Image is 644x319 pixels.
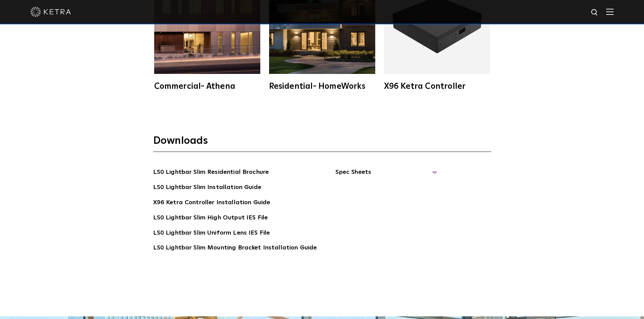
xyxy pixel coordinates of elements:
[153,198,270,209] a: X96 Ketra Controller Installation Guide
[269,82,375,90] div: Residential- HomeWorks
[335,167,437,182] span: Spec Sheets
[154,82,260,90] div: Commercial- Athena
[153,134,491,152] h3: Downloads
[153,213,268,224] a: LS0 Lightbar Slim High Output IES File
[30,7,71,17] img: ketra-logo-2019-white
[591,8,599,17] img: search icon
[153,228,270,239] a: LS0 Lightbar Slim Uniform Lens IES File
[606,8,614,15] img: Hamburger%20Nav.svg
[153,243,317,254] a: LS0 Lightbar Slim Mounting Bracket Installation Guide
[384,82,490,90] div: X96 Ketra Controller
[153,183,261,193] a: LS0 Lightbar Slim Installation Guide
[153,167,269,178] a: LS0 Lightbar Slim Residential Brochure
